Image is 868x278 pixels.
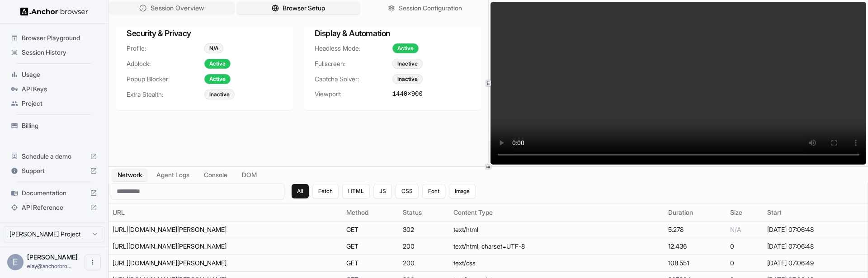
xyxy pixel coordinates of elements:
[730,208,760,217] div: Size
[7,96,101,111] div: Project
[730,226,741,233] span: N/A
[315,90,392,99] span: Viewport:
[346,208,396,217] div: Method
[283,4,325,13] span: Browser Setup
[422,184,445,198] button: Font
[449,184,476,198] button: Image
[342,184,370,198] button: HTML
[315,59,392,68] span: Fullscreen:
[315,27,470,40] h3: Display & Automation
[403,208,446,217] div: Status
[236,169,262,181] button: DOM
[764,238,868,255] td: [DATE] 07:06:48
[726,255,764,272] td: 0
[315,44,392,53] span: Headless Mode:
[373,184,392,198] button: JS
[7,149,101,164] div: Schedule a demo
[127,27,282,40] h3: Security & Privacy
[7,67,101,82] div: Usage
[198,169,233,181] button: Console
[127,75,204,84] span: Popup Blocker:
[22,203,86,212] span: API Reference
[399,255,450,272] td: 200
[151,4,204,13] span: Session Overview
[396,184,419,198] button: CSS
[450,255,664,272] td: text/css
[204,90,235,99] div: Inactive
[315,75,392,84] span: Captcha Solver:
[7,31,101,45] div: Browser Playground
[399,221,450,238] td: 302
[127,90,204,99] span: Extra Stealth:
[668,208,723,217] div: Duration
[7,164,101,178] div: Support
[726,238,764,255] td: 0
[22,48,97,57] span: Session History
[151,169,195,181] button: Agent Logs
[113,225,248,234] div: https://02b19f9d-acd4-4d12-b5d4-0c478161626b.staging.sims.plato.so/
[312,184,339,198] button: Fetch
[204,74,231,84] div: Active
[764,255,868,272] td: [DATE] 07:06:49
[22,33,97,42] span: Browser Playground
[453,208,660,217] div: Content Type
[399,4,462,13] span: Session Configuration
[22,166,86,175] span: Support
[7,118,101,133] div: Billing
[665,255,726,272] td: 108.551
[292,184,309,198] button: All
[27,263,71,269] span: elay@anchorbrowser.io
[7,254,24,270] div: E
[22,152,86,161] span: Schedule a demo
[127,44,204,53] span: Profile:
[22,188,86,198] span: Documentation
[7,82,101,96] div: API Keys
[392,74,423,84] div: Inactive
[399,238,450,255] td: 200
[343,238,399,255] td: GET
[392,90,423,99] span: 1440 × 900
[20,7,88,16] img: Anchor Logo
[204,43,223,53] div: N/A
[113,242,248,251] div: https://staging.sims.plato.so/
[450,238,664,255] td: text/html; charset=UTF-8
[127,59,204,68] span: Adblock:
[7,186,101,200] div: Documentation
[665,221,726,238] td: 5.278
[113,208,339,217] div: URL
[22,70,97,79] span: Usage
[7,200,101,215] div: API Reference
[27,253,78,261] span: Elay Gelbart
[22,121,97,130] span: Billing
[85,254,101,270] button: Open menu
[665,238,726,255] td: 12.436
[22,99,97,108] span: Project
[343,255,399,272] td: GET
[392,59,423,69] div: Inactive
[204,59,231,69] div: Active
[22,85,97,94] span: API Keys
[7,45,101,60] div: Session History
[112,169,147,181] button: Network
[767,208,864,217] div: Start
[343,221,399,238] td: GET
[113,259,248,268] div: https://staging.sims.plato.so/client/css/espo/espo.css?r=1754982376
[450,221,664,238] td: text/html
[764,221,868,238] td: [DATE] 07:06:48
[392,43,419,53] div: Active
